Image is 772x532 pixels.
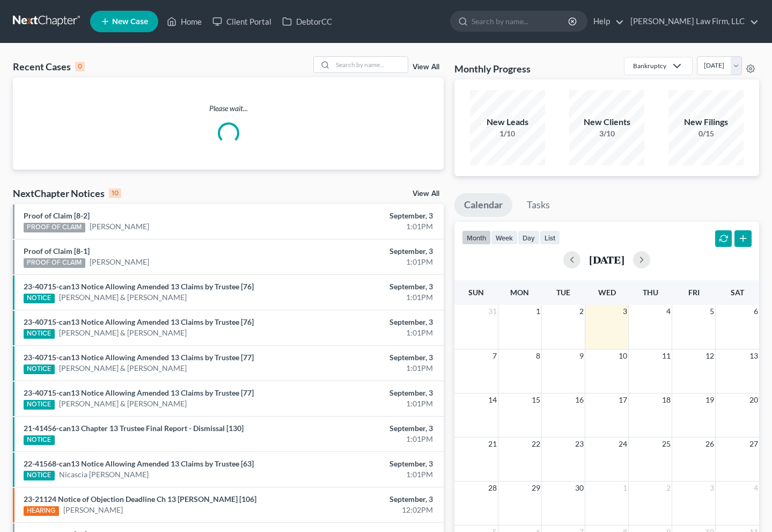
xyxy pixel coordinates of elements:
[574,482,585,494] span: 30
[454,193,512,217] a: Calendar
[24,400,55,410] div: NOTICE
[90,257,149,267] a: [PERSON_NAME]
[112,18,148,26] span: New Case
[24,424,244,433] a: 21-41456-can13 Chapter 13 Trustee Final Report - Dismissal [130]
[665,305,672,318] span: 4
[304,363,433,374] div: 1:01PM
[574,393,585,406] span: 16
[517,193,560,217] a: Tasks
[556,288,570,297] span: Tue
[531,438,541,450] span: 22
[24,353,254,362] a: 23-40715-can13 Notice Allowing Amended 13 Claims by Trustee [77]
[633,61,666,70] div: Bankruptcy
[24,317,254,326] a: 23-40715-can13 Notice Allowing Amended 13 Claims by Trustee [76]
[24,211,90,220] a: Proof of Claim [8-2]
[589,254,624,265] h2: [DATE]
[63,505,123,515] a: [PERSON_NAME]
[304,317,433,327] div: September, 3
[748,438,759,450] span: 27
[468,288,484,297] span: Sun
[731,288,744,297] span: Sat
[578,305,585,318] span: 2
[487,482,498,494] span: 28
[304,458,433,469] div: September, 3
[709,305,715,318] span: 5
[540,230,560,245] button: list
[753,305,759,318] span: 6
[472,11,570,31] input: Search by name...
[688,288,700,297] span: Fri
[574,438,585,450] span: 23
[578,349,585,362] span: 9
[304,292,433,303] div: 1:01PM
[13,60,85,73] div: Recent Cases
[304,388,433,398] div: September, 3
[75,62,85,71] div: 0
[462,230,491,245] button: month
[24,329,55,339] div: NOTICE
[24,435,55,445] div: NOTICE
[24,494,256,504] a: 23-21124 Notice of Objection Deadline Ch 13 [PERSON_NAME] [106]
[487,393,498,406] span: 14
[491,349,498,362] span: 7
[304,423,433,434] div: September, 3
[622,305,628,318] span: 3
[59,469,149,480] a: Nicascia [PERSON_NAME]
[59,363,187,374] a: [PERSON_NAME] & [PERSON_NAME]
[333,57,408,72] input: Search by name...
[304,494,433,505] div: September, 3
[704,393,715,406] span: 19
[709,482,715,494] span: 3
[24,223,85,232] div: PROOF OF CLAIM
[753,482,759,494] span: 4
[304,505,433,515] div: 12:02PM
[643,288,658,297] span: Thu
[470,116,545,128] div: New Leads
[704,438,715,450] span: 26
[569,116,644,128] div: New Clients
[487,305,498,318] span: 31
[24,258,85,268] div: PROOF OF CLAIM
[24,471,55,480] div: NOTICE
[704,349,715,362] span: 12
[207,12,277,31] a: Client Portal
[617,349,628,362] span: 10
[531,393,541,406] span: 15
[59,292,187,303] a: [PERSON_NAME] & [PERSON_NAME]
[304,246,433,257] div: September, 3
[24,459,254,468] a: 22-41568-can13 Notice Allowing Amended 13 Claims by Trustee [63]
[665,482,672,494] span: 2
[617,393,628,406] span: 17
[90,221,149,232] a: [PERSON_NAME]
[625,12,759,31] a: [PERSON_NAME] Law Firm, LLC
[24,365,55,374] div: NOTICE
[535,349,541,362] span: 8
[748,393,759,406] span: 20
[304,257,433,267] div: 1:01PM
[668,128,744,139] div: 0/15
[622,482,628,494] span: 1
[24,388,254,397] a: 23-40715-can13 Notice Allowing Amended 13 Claims by Trustee [77]
[487,438,498,450] span: 21
[598,288,616,297] span: Wed
[24,506,59,516] div: HEARING
[304,434,433,444] div: 1:01PM
[661,438,672,450] span: 25
[413,190,439,198] a: View All
[617,438,628,450] span: 24
[304,281,433,292] div: September, 3
[470,128,545,139] div: 1/10
[510,288,529,297] span: Mon
[661,349,672,362] span: 11
[13,103,444,114] p: Please wait...
[277,12,337,31] a: DebtorCC
[569,128,644,139] div: 3/10
[109,188,121,198] div: 10
[24,282,254,291] a: 23-40715-can13 Notice Allowing Amended 13 Claims by Trustee [76]
[304,352,433,363] div: September, 3
[304,469,433,480] div: 1:01PM
[413,63,439,71] a: View All
[668,116,744,128] div: New Filings
[304,327,433,338] div: 1:01PM
[24,246,90,256] a: Proof of Claim [8-1]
